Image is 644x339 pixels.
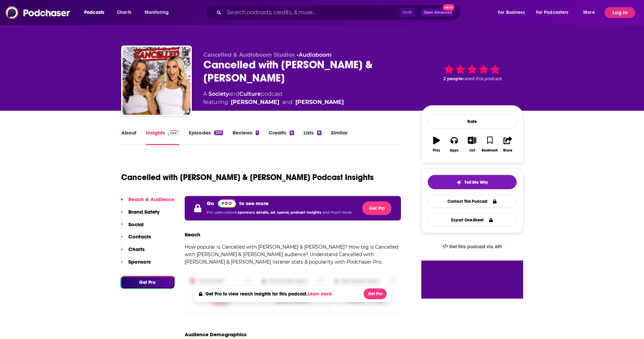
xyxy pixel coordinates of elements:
[208,91,229,97] a: Society
[214,130,223,135] div: 220
[482,148,498,153] div: Bookmark
[218,199,236,208] img: Podchaser Pro
[463,76,502,81] span: rated this podcast
[224,7,399,18] input: Search podcasts, credits, & more...
[189,129,223,145] a: Episodes220
[185,243,401,266] p: How popular is Cancelled with [PERSON_NAME] & [PERSON_NAME]? How big is Cancelled with [PERSON_NA...
[121,209,160,221] button: Brand Safety
[121,221,144,234] button: Social
[212,5,467,20] div: Search podcasts, credits, & more...
[443,76,463,81] span: 2 people
[121,196,174,209] button: Reach & Audience
[79,7,113,18] button: open menu
[299,52,332,58] a: Audioboom
[428,213,517,227] button: Export One-Sheet
[205,291,333,297] h4: Get Pro to view reach insights for this podcast.
[121,172,374,182] h1: Cancelled with [PERSON_NAME] & [PERSON_NAME] Podcast Insights
[5,6,71,19] img: Podchaser - Follow, Share and Rate Podcasts
[256,130,259,135] div: 1
[145,8,169,17] span: Monitoring
[464,180,488,185] span: Tell Me Why
[364,288,387,299] button: Get Pro
[207,208,352,218] p: Pro users unlock and much more.
[428,114,517,128] div: Rate
[185,231,200,238] h3: Reach
[238,210,323,215] span: sponsors details, ad. spend, podcast insights
[269,129,294,145] a: Credits6
[456,180,462,185] img: tell me why sparkle
[140,7,178,18] button: open menu
[121,258,151,271] button: Sponsors
[578,7,603,18] button: open menu
[128,233,151,240] p: Contacts
[203,90,344,106] div: A podcast
[121,129,136,145] a: About
[84,8,104,17] span: Podcasts
[331,129,348,145] a: Similar
[450,148,459,153] div: Apps
[128,221,144,228] p: Social
[498,8,525,17] span: For Business
[229,91,239,97] span: and
[303,129,321,145] a: Lists8
[443,4,455,11] span: New
[121,246,145,258] button: Charts
[421,52,523,94] div: 2 peoplerated this podcast
[128,196,174,202] p: Reach & Audience
[536,8,569,17] span: For Podcasters
[583,8,595,17] span: More
[231,98,279,106] a: [PERSON_NAME]
[445,132,463,157] button: Apps
[428,175,517,189] button: tell me why sparkleTell Me Why
[121,233,151,246] button: Contacts
[463,132,481,157] button: List
[308,291,333,297] button: Learn more
[428,195,517,208] a: Contact This Podcast
[399,8,415,17] span: Ctrl K
[146,129,180,145] a: InsightsPodchaser Pro
[290,130,294,135] div: 6
[317,130,321,135] div: 8
[112,7,135,18] a: Charts
[185,331,246,338] h3: Audience Demographics
[295,98,344,106] a: [PERSON_NAME]
[437,238,508,255] a: Get this podcast via API
[123,47,190,115] img: Cancelled with Tana Mongeau & Brooke Schofield
[499,132,516,157] button: Share
[532,7,578,18] button: open menu
[424,11,452,14] span: Open Advanced
[481,132,499,157] button: Bookmark
[207,200,214,207] p: Go
[121,276,174,288] button: Get Pro
[218,199,236,208] a: Pro website
[168,130,180,136] img: Podchaser Pro
[433,148,440,153] div: Play
[233,129,259,145] a: Reviews1
[117,8,131,17] span: Charts
[605,7,635,18] button: Log In
[239,200,269,207] p: to see more
[493,7,533,18] button: open menu
[449,244,502,250] span: Get this podcast via API
[428,132,445,157] button: Play
[128,258,151,265] p: Sponsors
[239,91,261,97] a: Culture
[470,148,475,153] div: List
[503,148,512,153] div: Share
[128,246,145,252] p: Charts
[203,52,295,58] span: Cancelled & Audioboom Studios
[128,209,160,215] p: Brand Safety
[203,98,344,106] span: featuring
[362,201,391,215] button: Get Pro
[421,8,455,17] button: Open AdvancedNew
[282,98,293,106] span: and
[297,52,332,58] span: •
